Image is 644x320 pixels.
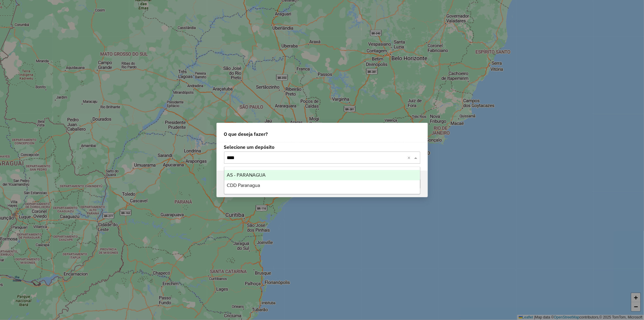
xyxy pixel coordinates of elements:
[408,154,413,161] span: Clear all
[224,143,420,151] label: Selecione um depósito
[227,172,266,178] span: AS - PARANAGUA
[224,130,268,138] span: O que deseja fazer?
[224,167,420,194] ng-dropdown-panel: Options list
[227,183,260,188] span: CDD Paranagua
